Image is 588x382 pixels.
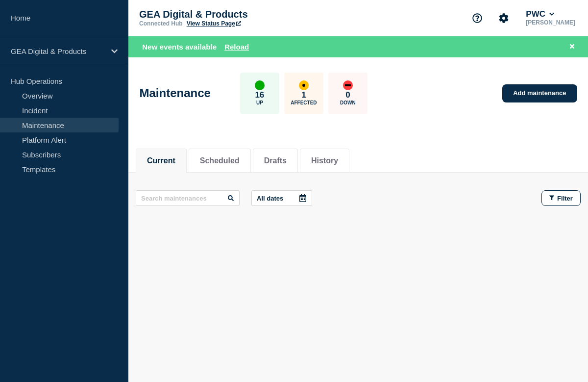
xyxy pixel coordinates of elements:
button: Filter [541,190,581,206]
div: affected [299,80,309,90]
span: Filter [557,195,573,202]
p: GEA Digital & Products [11,47,105,55]
p: 1 [301,90,306,100]
button: Scheduled [200,156,240,165]
p: Down [340,100,356,105]
p: Up [256,100,263,105]
p: [PERSON_NAME] [524,19,577,26]
a: View Status Page [187,20,241,27]
button: PWC [524,9,556,19]
button: Support [467,8,488,28]
button: All dates [251,190,312,206]
a: Add maintenance [502,84,577,102]
p: 16 [255,90,264,100]
input: Search maintenances [136,190,240,206]
button: History [311,156,338,165]
p: All dates [257,195,283,202]
p: Connected Hub [139,20,183,27]
div: down [343,80,353,90]
div: up [255,80,265,90]
h1: Maintenance [140,86,211,100]
button: Reload [224,43,249,51]
p: Affected [291,100,317,105]
button: Current [147,156,175,165]
span: New events available [142,43,217,51]
p: GEA Digital & Products [139,9,335,20]
button: Account settings [493,8,514,28]
button: Drafts [264,156,287,165]
p: 0 [345,90,350,100]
